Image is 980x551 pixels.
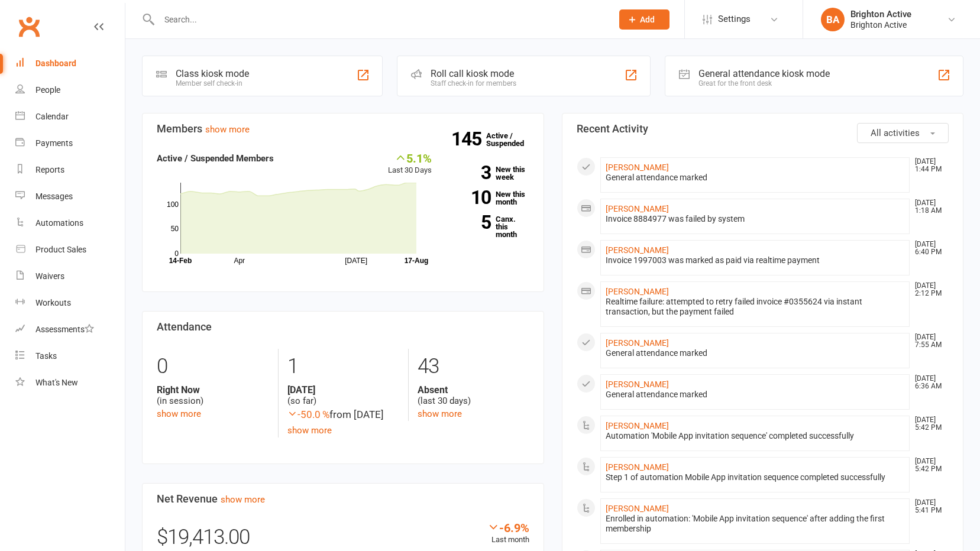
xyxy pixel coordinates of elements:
time: [DATE] 5:42 PM [909,416,948,432]
h3: Recent Activity [577,123,949,135]
a: Tasks [15,343,125,370]
strong: 3 [449,164,491,181]
div: Staff check-in for members [431,79,516,87]
a: People [15,77,125,103]
div: People [35,85,60,95]
div: General attendance marked [606,390,905,400]
a: 3New this week [449,166,529,181]
time: [DATE] 7:55 AM [909,333,948,349]
a: [PERSON_NAME] [606,245,669,255]
a: Messages [15,183,125,210]
div: Tasks [35,351,57,361]
div: General attendance kiosk mode [698,68,830,79]
div: Step 1 of automation Mobile App invitation sequence completed successfully [606,472,905,482]
div: Great for the front desk [698,79,830,87]
div: Dashboard [35,59,76,68]
a: 10New this month [449,190,529,206]
div: 43 [418,349,529,384]
a: Assessments [15,316,125,343]
div: BA [821,8,845,31]
time: [DATE] 5:42 PM [909,458,948,473]
button: All activities [857,123,949,143]
a: What's New [15,370,125,396]
strong: Absent [418,384,529,396]
time: [DATE] 5:41 PM [909,499,948,514]
time: [DATE] 1:18 AM [909,199,948,215]
span: All activities [871,128,920,138]
strong: 5 [449,213,491,231]
a: Automations [15,210,125,236]
div: Roll call kiosk mode [431,68,516,79]
time: [DATE] 2:12 PM [909,282,948,297]
div: -6.9% [487,521,529,534]
h3: Members [157,123,529,135]
a: [PERSON_NAME] [606,163,669,172]
div: (last 30 days) [418,384,529,407]
a: 5Canx. this month [449,215,529,238]
div: 5.1% [388,151,432,164]
div: Brighton Active [850,20,911,30]
button: Add [619,9,669,30]
h3: Net Revenue [157,493,529,505]
div: What's New [35,378,78,387]
div: Enrolled in automation: 'Mobile App invitation sequence' after adding the first membership [606,514,905,534]
a: Dashboard [15,50,125,77]
a: Waivers [15,263,125,290]
div: General attendance marked [606,348,905,358]
a: [PERSON_NAME] [606,204,669,213]
span: Add [640,15,655,24]
div: Automations [35,218,83,228]
h3: Attendance [157,321,529,333]
time: [DATE] 1:44 PM [909,158,948,173]
a: Product Sales [15,236,125,263]
div: (so far) [287,384,399,407]
div: Member self check-in [176,79,249,87]
time: [DATE] 6:40 PM [909,241,948,256]
div: Invoice 1997003 was marked as paid via realtime payment [606,255,905,265]
strong: 10 [449,189,491,206]
a: Clubworx [14,12,44,41]
a: Workouts [15,290,125,316]
div: Invoice 8884977 was failed by system [606,214,905,224]
a: Calendar [15,103,125,130]
div: (in session) [157,384,269,407]
a: show more [157,409,201,419]
a: [PERSON_NAME] [606,287,669,296]
a: [PERSON_NAME] [606,338,669,348]
a: [PERSON_NAME] [606,462,669,472]
span: Settings [718,6,751,33]
div: 0 [157,349,269,384]
strong: [DATE] [287,384,399,396]
div: Brighton Active [850,9,911,20]
div: Waivers [35,271,64,281]
div: Last month [487,521,529,546]
a: show more [418,409,462,419]
a: show more [221,494,265,505]
strong: Active / Suspended Members [157,153,274,164]
a: show more [287,425,332,436]
a: [PERSON_NAME] [606,380,669,389]
span: -50.0 % [287,409,329,420]
strong: 145 [451,130,486,148]
div: from [DATE] [287,407,399,423]
strong: Right Now [157,384,269,396]
a: [PERSON_NAME] [606,504,669,513]
div: 1 [287,349,399,384]
div: General attendance marked [606,173,905,183]
a: [PERSON_NAME] [606,421,669,430]
div: Automation 'Mobile App invitation sequence' completed successfully [606,431,905,441]
time: [DATE] 6:36 AM [909,375,948,390]
div: Calendar [35,112,69,121]
div: Realtime failure: attempted to retry failed invoice #0355624 via instant transaction, but the pay... [606,297,905,317]
div: Messages [35,192,73,201]
a: Payments [15,130,125,157]
div: Reports [35,165,64,174]
div: Class kiosk mode [176,68,249,79]
div: Product Sales [35,245,86,254]
input: Search... [156,11,604,28]
div: Workouts [35,298,71,307]
div: Last 30 Days [388,151,432,177]
a: 145Active / Suspended [486,123,538,156]
div: Payments [35,138,73,148]
a: show more [205,124,250,135]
